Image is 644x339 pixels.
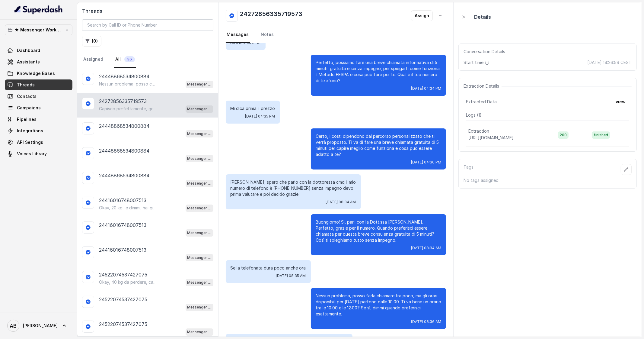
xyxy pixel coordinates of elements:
[187,106,212,112] p: Messenger Metodo FESPA v2
[17,105,41,111] span: Campaigns
[464,177,632,183] p: No tags assigned
[99,321,147,328] p: 24522074537427075
[411,319,441,324] span: [DATE] 08:36 AM
[5,68,72,79] a: Knowledge Bases
[187,156,212,162] p: Messenger Metodo FESPA v2
[231,105,275,111] p: Mi dica prima il prezzo
[276,273,306,278] span: [DATE] 08:35 AM
[187,279,212,286] p: Messenger Metodo FESPA v2
[240,10,303,22] h2: 24272856335719573
[17,139,43,145] span: API Settings
[5,114,72,125] a: Pipelines
[10,323,17,329] text: AB
[316,133,441,157] p: Certo, i costi dipendono dal percorso personalizzato che ti verrà proposto. Ti va di fare una bre...
[5,137,72,148] a: API Settings
[187,131,212,137] p: Messenger Metodo FESPA v2
[226,27,446,43] nav: Tabs
[99,246,146,253] p: 24416016748007513
[187,230,212,236] p: Messenger Metodo FESPA v2
[316,60,441,84] p: Perfetto, possiamo fare una breve chiamata informativa di 5 minuti, gratuita e senza impegno, per...
[99,271,147,278] p: 24522074537427075
[411,86,441,91] span: [DATE] 04:34 PM
[587,60,632,66] span: [DATE] 14:26:59 CEST
[82,36,101,47] button: (0)
[187,329,212,335] p: Messenger Metodo FESPA v2
[99,197,146,204] p: 24416016748007513
[17,70,55,76] span: Knowledge Bases
[231,265,306,271] p: Se la telefonata dura poco anche ora
[5,79,72,90] a: Threads
[17,116,37,122] span: Pipelines
[187,81,212,87] p: Messenger Metodo FESPA v2
[99,106,157,112] p: Capisco perfettamente, grazie a te per il tempo. Se in futuro vorrai riprendere il discorso, sarò...
[17,47,40,53] span: Dashboard
[464,60,491,66] span: Start time
[466,99,497,105] span: Extracted Data
[231,179,356,197] p: [PERSON_NAME], spero che parlo con la dottoressa cmq il mio numero di telefono è [PHONE_NUMBER] s...
[99,81,157,87] p: Nessun problema, posso chiederti il numero di telefono? Così organizziamo la chiamata nel giorno ...
[23,323,58,329] span: [PERSON_NAME]
[5,45,72,56] a: Dashboard
[99,73,149,80] p: 24448868534800884
[82,51,213,68] nav: Tabs
[17,128,43,134] span: Integrations
[5,317,72,334] a: [PERSON_NAME]
[464,164,473,175] p: Tags
[5,91,72,102] a: Contacts
[17,151,47,157] span: Voices Library
[17,82,35,88] span: Threads
[124,56,135,62] span: 36
[5,125,72,136] a: Integrations
[411,160,441,165] span: [DATE] 04:36 PM
[464,83,502,89] span: Extraction Details
[114,51,136,68] a: All36
[187,180,212,186] p: Messenger Metodo FESPA v2
[5,56,72,67] a: Assistants
[187,205,212,211] p: Messenger Metodo FESPA v2
[99,205,157,211] p: Okay, 20 kg.. e dimmi, hai già provato qualcosa per perdere questi 20 kg?
[82,19,213,31] input: Search by Call ID or Phone Number
[592,131,610,139] span: finished
[99,147,149,154] p: 24448868534800884
[468,128,489,134] p: Extraction
[464,49,508,55] span: Conversation Details
[14,26,63,34] p: ★ Messenger Workspace
[17,93,37,99] span: Contacts
[466,112,629,118] p: Logs ( 1 )
[411,10,433,21] button: Assign
[468,135,514,140] span: [URL][DOMAIN_NAME]
[99,296,147,303] p: 24522074537427075
[226,27,250,43] a: Messages
[245,114,275,119] span: [DATE] 04:35 PM
[17,59,40,65] span: Assistants
[326,200,356,205] span: [DATE] 08:34 AM
[316,293,441,317] p: Nessun problema, posso farla chiamare tra poco, ma gli orari disponibili per [DATE] partono dalle...
[187,255,212,261] p: Messenger Metodo FESPA v2
[474,13,491,21] p: Details
[260,27,275,43] a: Notes
[5,148,72,159] a: Voices Library
[99,98,147,105] p: 24272856335719573
[5,24,72,35] button: ★ Messenger Workspace
[5,102,72,113] a: Campaigns
[187,304,212,310] p: Messenger Metodo FESPA v2
[99,279,157,285] p: Okay, 40 kg da perdere, capito. Hai già provato qualcosa in passato per raggiungere questo obiett...
[82,7,213,15] h2: Threads
[99,122,149,130] p: 24448868534800884
[99,172,149,179] p: 24448868534800884
[82,51,104,68] a: Assigned
[558,131,569,139] span: 200
[612,96,629,107] button: view
[99,221,146,229] p: 24416016748007513
[411,246,441,250] span: [DATE] 08:34 AM
[316,219,441,243] p: Buongiorno! Sì, parli con la Dott.ssa [PERSON_NAME]. Perfetto, grazie per il numero. Quando prefe...
[14,5,63,15] img: light.svg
